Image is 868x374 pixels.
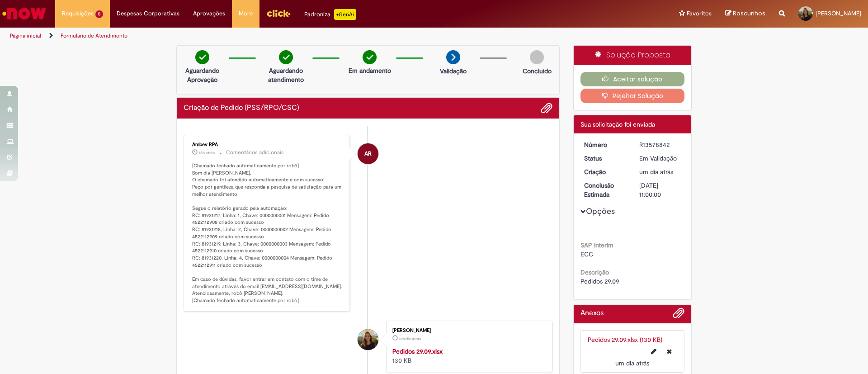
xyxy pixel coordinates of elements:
[180,66,224,84] p: Aguardando Aprovação
[580,72,685,86] button: Aceitar solução
[392,347,543,365] div: 130 KB
[264,66,308,84] p: Aguardando atendimento
[199,150,215,156] time: 30/09/2025 01:31:34
[733,9,765,18] span: Rascunhos
[639,168,673,176] time: 29/09/2025 18:25:41
[661,344,677,359] button: Excluir Pedidos 29.09.xlsx
[574,46,692,65] div: Solução Proposta
[639,154,681,163] div: Em Validação
[687,9,712,18] span: Favoritos
[199,150,215,156] span: 18h atrás
[673,307,684,323] button: Adicionar anexos
[615,359,649,367] time: 29/09/2025 18:25:40
[725,9,765,18] a: Rascunhos
[580,241,613,249] b: SAP Interim
[580,250,593,258] span: ECC
[577,140,633,149] dt: Número
[580,268,609,276] b: Descrição
[639,168,673,176] span: um dia atrás
[334,9,356,20] p: +GenAi
[440,66,467,76] p: Validação
[358,143,378,164] div: Ambev RPA
[117,9,179,18] span: Despesas Corporativas
[615,359,649,367] span: um dia atrás
[541,102,552,114] button: Adicionar anexos
[392,347,443,355] a: Pedidos 29.09.xlsx
[580,120,655,128] span: Sua solicitação foi enviada
[588,336,662,344] a: Pedidos 29.09.xlsx (130 KB)
[399,336,421,341] span: um dia atrás
[580,89,685,103] button: Rejeitar Solução
[639,140,681,149] div: R13578842
[580,309,604,317] h2: Anexos
[530,50,544,64] img: img-circle-grey.png
[364,143,372,165] span: AR
[62,9,94,18] span: Requisições
[184,104,299,112] h2: Criação de Pedido (PSS/RPO/CSC) Histórico de tíquete
[192,142,343,147] div: Ambev RPA
[193,9,225,18] span: Aprovações
[399,336,421,341] time: 29/09/2025 18:25:40
[10,32,41,39] a: Página inicial
[446,50,460,64] img: arrow-next.png
[816,9,861,17] span: [PERSON_NAME]
[523,66,552,76] p: Concluído
[195,50,209,64] img: check-circle-green.png
[95,10,103,18] span: 5
[7,28,572,44] ul: Trilhas de página
[266,6,291,20] img: click_logo_yellow_360x200.png
[349,66,391,75] p: Em andamento
[580,277,619,285] span: Pedidos 29.09
[192,162,343,304] p: [Chamado fechado automaticamente por robô] Bom dia [PERSON_NAME], O chamado foi atendido automati...
[363,50,377,64] img: check-circle-green.png
[61,32,127,39] a: Formulário de Atendimento
[279,50,293,64] img: check-circle-green.png
[646,344,662,359] button: Editar nome de arquivo Pedidos 29.09.xlsx
[1,5,47,23] img: ServiceNow
[392,328,543,333] div: [PERSON_NAME]
[639,181,681,199] div: [DATE] 11:00:00
[639,167,681,176] div: 29/09/2025 18:25:41
[358,329,378,350] div: Lara Moccio Breim Solera
[577,181,633,199] dt: Conclusão Estimada
[304,9,356,20] div: Padroniza
[577,154,633,163] dt: Status
[226,149,284,156] small: Comentários adicionais
[577,167,633,176] dt: Criação
[239,9,253,18] span: More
